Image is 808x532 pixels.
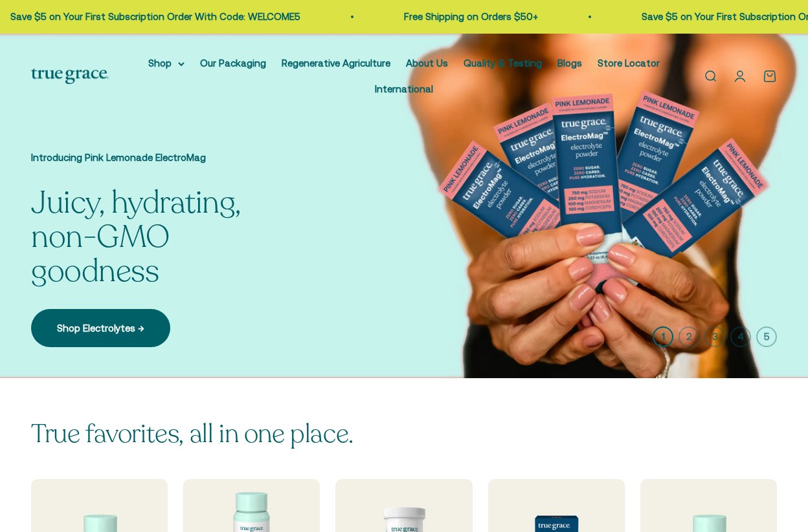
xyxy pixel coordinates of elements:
[282,58,390,69] a: Regenerative Agriculture
[7,9,297,25] p: Save $5 on Your First Subscription Order With Code: WELCOME5
[401,11,535,22] a: Free Shipping on Orders $50+
[31,416,353,451] split-lines: True favorites, all in one place.
[756,326,777,347] button: 5
[148,56,185,71] summary: Shop
[704,326,725,347] button: 3
[679,326,699,347] button: 2
[406,58,448,69] a: About Us
[653,326,673,347] button: 1
[200,58,266,69] a: Our Packaging
[557,58,582,69] a: Blogs
[598,58,660,69] a: Store Locator
[31,150,290,165] p: Introducing Pink Lemonade ElectroMag
[31,309,170,346] a: Shop Electrolytes →
[375,83,433,94] a: International
[464,58,542,69] a: Quality & Testing
[730,326,751,347] button: 4
[31,182,290,292] split-lines: Juicy, hydrating, non-GMO goodness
